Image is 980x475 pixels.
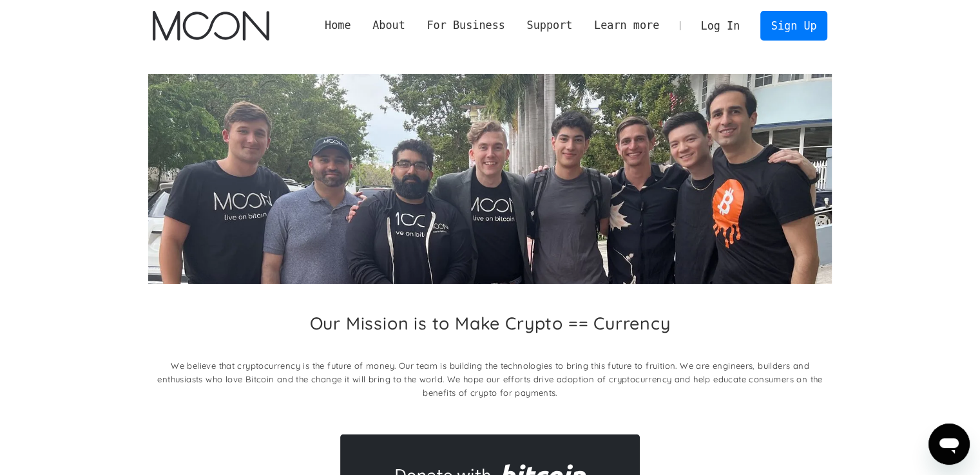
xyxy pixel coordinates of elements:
[760,11,827,40] a: Sign Up
[690,12,751,40] a: Log In
[526,17,572,33] div: Support
[153,11,269,41] a: home
[594,17,659,33] div: Learn more
[416,17,516,33] div: For Business
[583,17,670,33] div: Learn more
[427,17,504,33] div: For Business
[148,359,832,400] p: We believe that cryptocurrency is the future of money. Our team is building the technologies to b...
[516,17,583,33] div: Support
[153,11,269,41] img: Moon Logo
[314,17,361,33] a: Home
[928,424,970,465] iframe: Button to launch messaging window
[361,17,416,33] div: About
[310,313,671,333] h2: Our Mission is to Make Crypto == Currency
[372,17,405,33] div: About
